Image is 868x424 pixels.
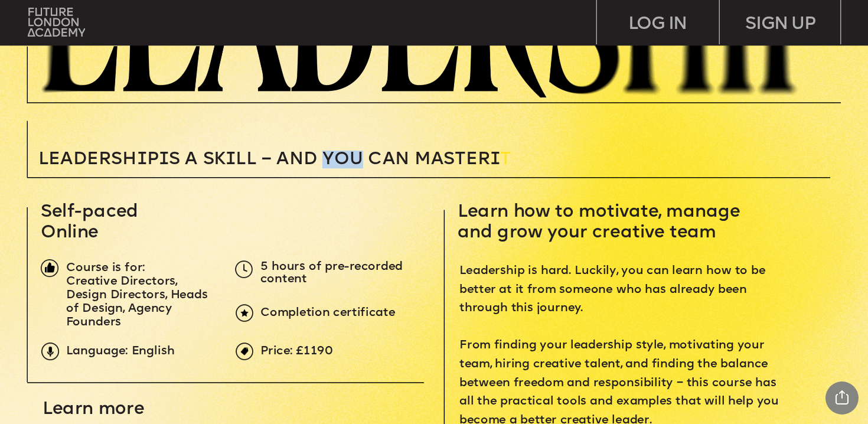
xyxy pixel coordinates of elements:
[235,260,253,278] img: upload-5dcb7aea-3d7f-4093-a867-f0427182171d.png
[41,203,138,221] span: Self-paced
[66,275,211,328] span: Creative Directors, Design Directors, Heads of Design, Agency Founders
[226,151,236,168] span: i
[260,261,406,286] span: 5 hours of pre-recorded content
[28,8,84,37] img: upload-bfdffa89-fac7-4f57-a443-c7c39906ba42.png
[260,307,395,320] span: Completion certificate
[825,381,859,415] div: Share
[66,345,175,358] span: Language: English
[458,203,745,242] span: Learn how to motivate, manage and grow your creative team
[236,343,253,360] img: upload-969c61fd-ea08-4d05-af36-d273f2608f5e.png
[260,345,333,358] span: Price: £1190
[490,151,500,168] span: i
[236,304,253,322] img: upload-6b0d0326-a6ce-441c-aac1-c2ff159b353e.png
[41,224,99,242] span: Online
[41,343,59,360] img: upload-9eb2eadd-7bf9-4b2b-b585-6dd8b9275b41.png
[38,151,649,168] p: T
[38,151,500,168] span: Leadersh p s a sk ll – and you can MASTER
[136,151,146,168] span: i
[66,262,145,275] span: Course is for:
[41,259,58,277] img: image-1fa7eedb-a71f-428c-a033-33de134354ef.png
[158,151,168,168] span: i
